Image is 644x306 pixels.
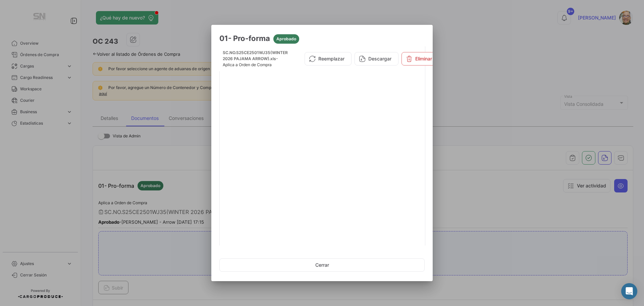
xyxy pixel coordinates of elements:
span: Aprobado [276,36,296,42]
button: Reemplazar [305,52,352,65]
button: Eliminar [401,52,436,65]
div: Abrir Intercom Messenger [621,283,637,299]
button: Cerrar [219,258,425,272]
h3: 01- Pro-forma [219,33,425,44]
span: SC.NO.S25CE2501WJ35(WINTER 2026 PAJAMA ARROW).xls [223,50,288,61]
button: Descargar [355,52,398,65]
